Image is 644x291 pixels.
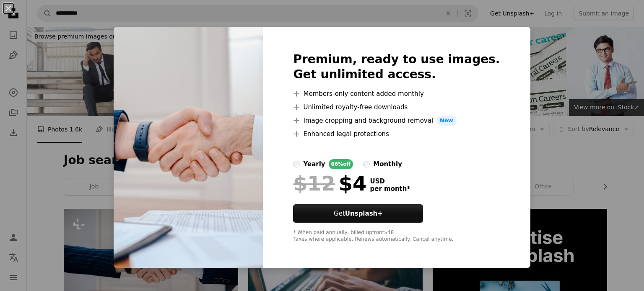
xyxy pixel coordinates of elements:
span: $12 [293,173,335,194]
img: premium_photo-1678917827802-721b5f5b4bf0 [114,27,263,268]
div: $4 [293,173,366,194]
h2: Premium, ready to use images. Get unlimited access. [293,52,500,82]
strong: Unsplash+ [345,210,383,217]
div: yearly [303,159,325,169]
button: GetUnsplash+ [293,204,423,223]
div: monthly [373,159,402,169]
div: * When paid annually, billed upfront $48 Taxes where applicable. Renews automatically. Cancel any... [293,229,500,243]
span: USD [370,178,410,185]
input: monthly [363,161,370,167]
input: yearly66%off [293,161,300,167]
li: Enhanced legal protections [293,129,500,139]
li: Members-only content added monthly [293,89,500,99]
div: 66% off [329,159,353,169]
li: Unlimited royalty-free downloads [293,102,500,112]
li: Image cropping and background removal [293,116,500,126]
span: per month * [370,185,410,193]
span: New [436,116,457,126]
